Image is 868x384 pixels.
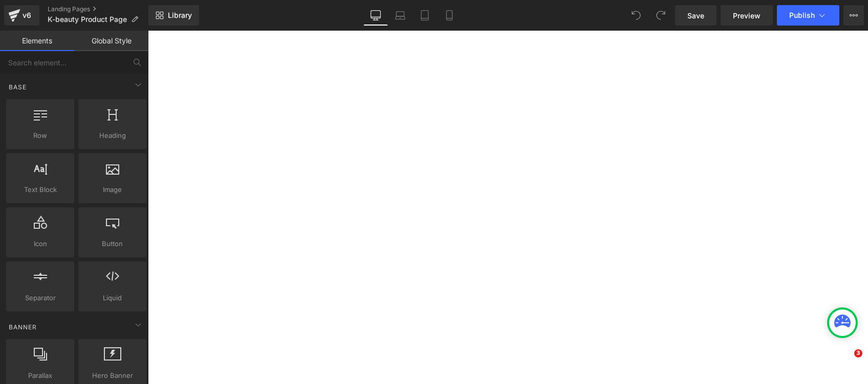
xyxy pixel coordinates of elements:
[413,5,437,26] a: Tablet
[81,184,143,195] span: Image
[9,130,71,141] span: Row
[843,5,864,26] button: More
[9,184,71,195] span: Text Block
[733,10,761,21] span: Preview
[687,10,704,21] span: Save
[9,293,71,303] span: Separator
[148,5,199,26] a: New Library
[721,5,773,26] a: Preview
[74,31,148,51] a: Global Style
[833,349,858,374] iframe: Intercom live chat
[437,5,462,26] a: Mobile
[8,82,28,92] span: Base
[81,130,143,141] span: Heading
[626,5,646,26] button: Undo
[48,5,148,13] a: Landing Pages
[81,293,143,303] span: Liquid
[777,5,839,26] button: Publish
[48,15,127,23] span: K-beauty Product Page
[81,238,143,249] span: Button
[650,5,671,26] button: Redo
[854,349,862,357] span: 3
[8,322,38,332] span: Banner
[9,238,71,249] span: Icon
[168,11,192,20] span: Library
[81,370,143,381] span: Hero Banner
[9,370,71,381] span: Parallax
[388,5,413,26] a: Laptop
[20,9,33,22] div: v6
[4,5,39,26] a: v6
[789,11,815,19] span: Publish
[363,5,388,26] a: Desktop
